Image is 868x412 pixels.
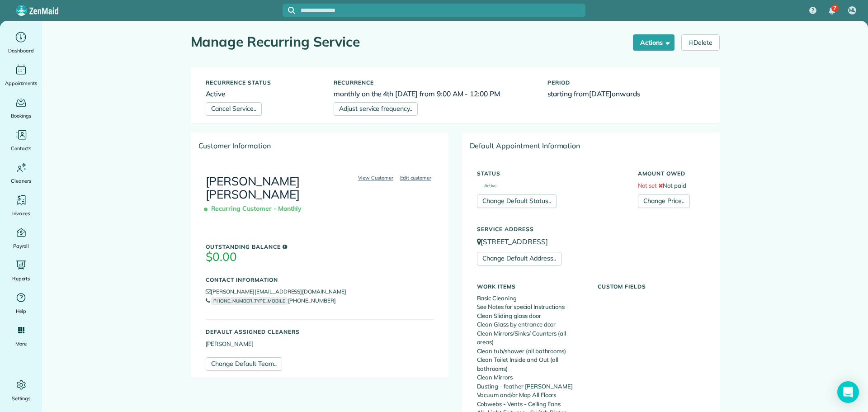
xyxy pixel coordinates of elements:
a: Help [4,290,38,316]
svg: Focus search [288,7,295,14]
a: Delete [681,34,720,51]
a: Invoices [4,193,38,218]
li: Vacuum and/or Mop All Floors [477,391,584,400]
span: Contacts [11,144,31,153]
span: Cleaners [11,176,31,185]
span: Payroll [13,242,29,251]
h5: Status [477,170,624,176]
li: Clean Sliding glass door [477,312,584,321]
h6: monthly on the 4th [DATE] from 9:00 AM - 12:00 PM [334,90,534,98]
a: Dashboard [4,30,38,55]
a: Payroll [4,225,38,251]
h5: Period [547,80,705,85]
p: [STREET_ADDRESS] [477,237,705,247]
a: Cleaners [4,160,38,185]
a: Change Default Status.. [477,194,557,208]
span: Active [477,184,497,188]
a: Settings [4,378,38,403]
span: [DATE] [589,89,612,98]
h6: starting from onwards [547,90,705,98]
h5: Outstanding Balance [206,244,434,250]
h5: Work Items [477,284,584,289]
span: Appointments [5,79,38,88]
h6: Active [206,90,321,98]
div: Open Intercom Messenger [837,381,859,403]
a: Change Price.. [638,194,690,208]
div: Default Appointment Information [462,133,719,158]
button: Focus search [283,7,295,14]
span: Reports [12,274,30,283]
li: Dusting - feather [PERSON_NAME] [477,382,584,391]
a: Cancel Service.. [206,102,262,116]
li: [PERSON_NAME] [206,340,434,349]
h1: Manage Recurring Service [191,34,627,49]
h5: Custom Fields [598,284,705,289]
h5: Service Address [477,226,705,232]
div: Not paid [631,166,712,208]
small: PHONE_NUMBER_TYPE_MOBILE [211,297,288,305]
button: Actions [633,34,675,51]
li: Cobwebs - Vents - Ceiling Fans [477,400,584,409]
h5: Recurrence status [206,80,321,85]
a: Edit customer [397,174,434,182]
a: Appointments [4,62,38,88]
h3: $0.00 [206,251,434,264]
a: Change Default Team.. [206,357,282,371]
li: Clean Mirrors/Sinks/ Counters (all areas) [477,329,584,347]
a: Contacts [4,128,38,153]
span: Invoices [12,209,30,218]
span: Recurring Customer - Monthly [206,201,306,217]
a: Bookings [4,95,38,120]
li: Clean tub/shower (all bathrooms) [477,347,584,356]
div: Customer Information [191,133,448,158]
li: Clean Glass by entrance door [477,320,584,329]
a: View Customer [355,174,396,182]
h5: Default Assigned Cleaners [206,329,434,335]
a: Reports [4,258,38,283]
span: More [15,339,27,348]
span: Bookings [11,111,32,120]
li: Clean Mirrors [477,373,584,382]
a: Change Default Address.. [477,252,561,265]
h5: Contact Information [206,277,434,283]
h5: Amount Owed [638,170,705,176]
span: Help [16,307,27,316]
h5: Recurrence [334,80,534,85]
a: PHONE_NUMBER_TYPE_MOBILE[PHONE_NUMBER] [206,297,336,304]
a: [PERSON_NAME] [PERSON_NAME] [206,174,300,202]
div: 7 unread notifications [822,1,841,21]
li: See Notes for special Instructions [477,303,584,312]
span: ML [849,7,856,14]
li: Basic Cleaning [477,294,584,303]
a: Adjust service frequency.. [334,102,418,116]
li: Clean Toilet Inside and Out (all bathrooms) [477,355,584,373]
span: Not set [638,182,657,189]
span: Dashboard [8,46,34,55]
li: [PERSON_NAME][EMAIL_ADDRESS][DOMAIN_NAME] [206,287,434,296]
span: Settings [12,394,31,403]
span: 7 [833,5,836,12]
